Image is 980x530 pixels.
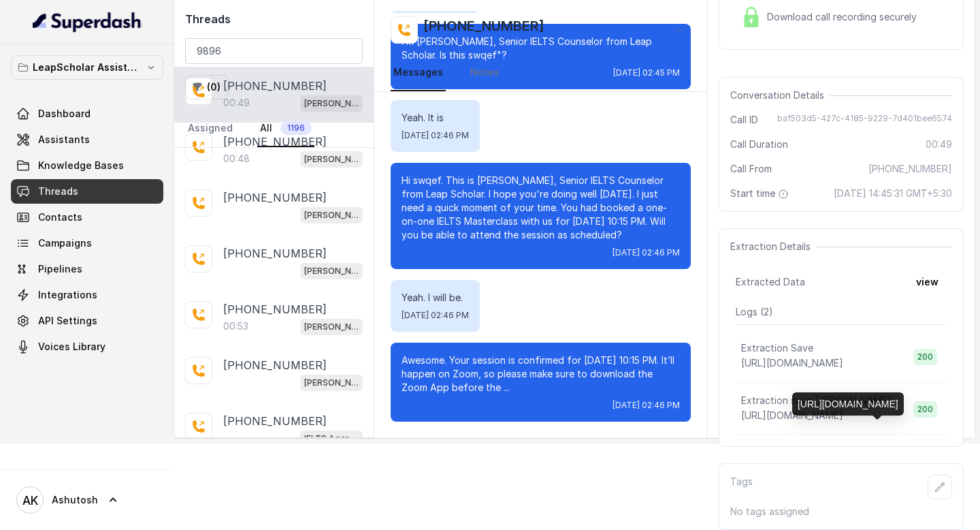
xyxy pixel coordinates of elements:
p: Awesome. Your session is confirmed for [DATE] 10:15 PM. It’ll happen on Zoom, so please make sure... [402,354,680,394]
a: Knowledge Bases [11,153,163,178]
input: Search by Call ID or Phone Number [185,38,363,64]
p: Extraction save [PERSON_NAME] [741,394,892,407]
p: [PERSON_NAME] ielts testing (agent -1) [304,320,359,334]
span: Campaigns [38,236,92,250]
p: [PERSON_NAME] ielts testing (agent -1) [304,264,359,278]
p: [PHONE_NUMBER] [223,301,327,317]
span: Call ID [730,113,758,127]
img: light.svg [33,11,142,33]
span: Contacts [38,211,82,224]
span: Dashboard [38,107,91,121]
span: Voices Library [38,340,105,354]
span: [URL][DOMAIN_NAME] [741,409,843,421]
nav: Tabs [391,54,691,91]
p: 00:53 [223,319,248,333]
a: Pipelines [11,257,163,281]
div: [URL][DOMAIN_NAME] [792,392,904,416]
a: API Settings [11,309,163,333]
a: Dashboard [11,102,163,126]
p: [PERSON_NAME] ielts testing (agent -1) [304,376,359,390]
span: Start time [730,187,791,200]
a: Campaigns [11,231,163,255]
p: 00:48 [223,152,250,166]
p: [PERSON_NAME] ielts testing (agent -1) [304,153,359,166]
a: Notes [468,54,502,91]
span: Call Duration [730,138,788,151]
span: [DATE] 02:46 PM [612,400,680,411]
p: No tags assigned [730,505,952,518]
nav: Tabs [185,110,363,147]
span: 200 [913,349,937,365]
a: All1196 [257,110,314,147]
h2: Threads [185,11,363,27]
a: Messages [391,54,446,91]
a: Integrations [11,283,163,307]
p: Hi swqef. This is [PERSON_NAME], Senior IELTS Counselor from Leap Scholar. I hope you're doing we... [402,174,680,242]
span: [DATE] 02:46 PM [402,310,469,321]
span: API Settings [38,314,97,328]
p: Extraction Save [741,341,813,355]
button: (0) [185,75,229,99]
span: Download call recording securely [767,10,922,24]
p: Yeah. I will be. [402,291,469,305]
span: Pipelines [38,262,82,276]
p: [PHONE_NUMBER] [223,357,327,373]
span: [DATE] 14:45:31 GMT+5:30 [834,187,952,200]
span: Extracted Data [736,275,805,289]
span: 1196 [280,121,312,135]
span: [DATE] 02:46 PM [402,130,469,141]
p: Tags [730,475,753,499]
a: Threads [11,179,163,204]
span: Integrations [38,288,97,302]
text: AK [22,493,38,508]
a: Assistants [11,127,163,152]
a: Voices Library [11,334,163,359]
p: Yeah. It is [402,111,469,125]
p: [PHONE_NUMBER] [223,245,327,262]
img: Lock Icon [741,7,762,27]
span: 00:49 [926,138,952,151]
a: Ashutosh [11,481,163,519]
span: Knowledge Bases [38,159,124,172]
h2: [PHONE_NUMBER] [423,16,544,44]
span: 200 [913,401,937,418]
p: [PERSON_NAME] ielts testing (agent -1) [304,208,359,222]
span: Ashutosh [52,493,98,507]
a: Contacts [11,205,163,230]
a: Assigned [185,110,235,147]
p: [PHONE_NUMBER] [223,189,327,206]
span: [DATE] 02:46 PM [612,247,680,258]
span: [PHONE_NUMBER] [868,162,952,176]
span: [URL][DOMAIN_NAME] [741,357,843,369]
span: Assistants [38,133,90,146]
span: Extraction Details [730,240,816,253]
button: view [908,270,947,294]
p: [PHONE_NUMBER] [223,413,327,429]
span: Threads [38,185,78,198]
button: LeapScholar Assistant [11,55,163,80]
p: LeapScholar Assistant [33,59,142,76]
p: Logs ( 2 ) [736,305,947,319]
span: baf503d5-427c-4185-9229-7d401bee6574 [777,113,952,127]
p: IELTS Agent 2 [304,432,359,446]
span: Conversation Details [730,89,830,102]
span: Call From [730,162,772,176]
